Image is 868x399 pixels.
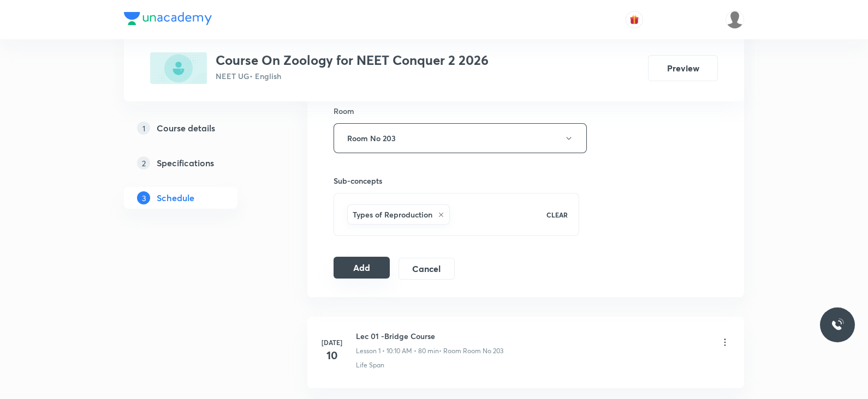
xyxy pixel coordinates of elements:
[124,117,272,139] a: 1Course details
[356,346,439,356] p: Lesson 1 • 10:10 AM • 80 min
[216,52,489,68] h3: Course On Zoology for NEET Conquer 2 2026
[216,70,489,82] p: NEET UG • English
[726,10,744,29] img: Saniya Tarannum
[124,152,272,174] a: 2Specifications
[334,105,354,117] h6: Room
[353,209,432,220] h6: Types of Reproduction
[648,55,718,81] button: Preview
[334,257,390,279] button: Add
[629,15,639,25] img: avatar
[546,210,568,220] p: CLEAR
[831,318,844,331] img: ttu
[150,52,207,84] img: 72639513-D492-46F1-B7C1-B10511EE8419_plus.png
[356,360,384,370] p: Life Span
[439,346,503,356] p: • Room Room No 203
[137,122,150,135] p: 1
[157,191,194,204] h5: Schedule
[157,156,214,170] h5: Specifications
[124,12,212,25] img: Company Logo
[321,337,343,347] h6: [DATE]
[626,11,643,28] button: avatar
[157,122,215,135] h5: Course details
[124,12,212,28] a: Company Logo
[137,191,150,204] p: 3
[334,123,587,153] button: Room No 203
[399,258,455,280] button: Cancel
[137,156,150,170] p: 2
[334,175,579,186] h6: Sub-concepts
[356,330,503,342] h6: Lec 01 -Bridge Course
[321,347,343,364] h4: 10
